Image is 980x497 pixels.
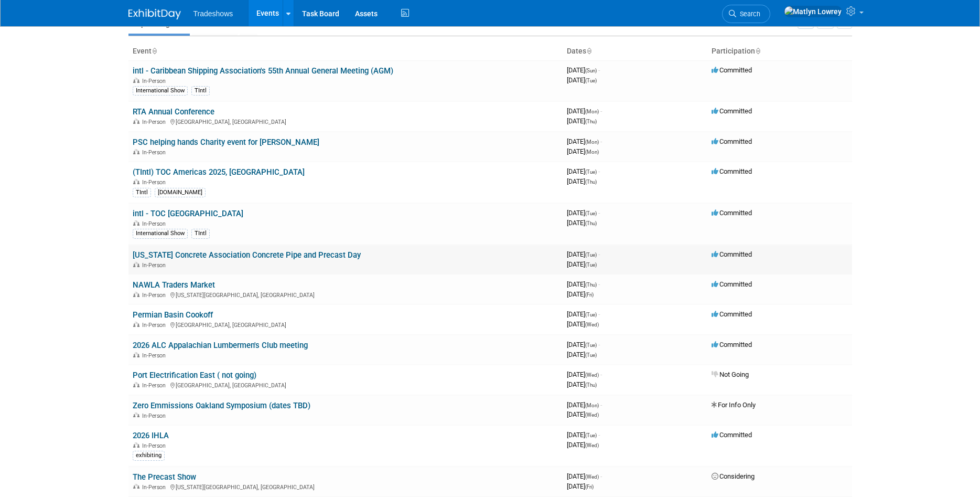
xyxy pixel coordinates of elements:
span: (Tue) [585,312,597,318]
span: (Thu) [585,119,597,124]
span: In-Person [142,442,169,449]
a: 2026 IHLA [133,431,169,440]
img: In-Person Event [133,413,139,418]
div: [US_STATE][GEOGRAPHIC_DATA], [GEOGRAPHIC_DATA] [133,482,558,491]
img: In-Person Event [133,119,139,124]
span: [DATE] [567,482,594,490]
a: Permian Basin Cookoff [133,310,213,320]
a: [US_STATE] Concrete Association Concrete Pipe and Precast Day [133,250,361,260]
span: Search [736,10,760,18]
span: - [598,250,600,258]
span: (Tue) [585,78,597,83]
img: In-Person Event [133,442,139,448]
span: [DATE] [567,66,600,74]
div: TIntl [191,229,210,238]
a: Port Electrification East ( not going) [133,371,256,380]
span: [DATE] [567,209,600,217]
span: [DATE] [567,117,597,125]
span: [DATE] [567,290,594,298]
span: - [598,431,600,439]
img: In-Person Event [133,484,139,489]
span: In-Person [142,382,169,389]
div: TIntl [191,86,210,96]
span: (Fri) [585,484,594,490]
span: - [598,66,600,74]
span: - [600,401,602,409]
img: In-Person Event [133,352,139,357]
span: In-Person [142,262,169,269]
span: (Wed) [585,474,599,480]
span: [DATE] [567,320,599,328]
a: The Precast Show [133,472,196,482]
span: [DATE] [567,167,600,175]
span: - [598,341,600,348]
span: (Thu) [585,220,597,226]
span: [DATE] [567,280,600,288]
div: International Show [133,86,188,96]
span: (Wed) [585,412,599,418]
div: [US_STATE][GEOGRAPHIC_DATA], [GEOGRAPHIC_DATA] [133,290,558,299]
span: In-Person [142,78,169,84]
th: Participation [707,43,852,60]
span: Committed [712,310,752,318]
span: Committed [712,250,752,258]
span: Committed [712,107,752,115]
img: In-Person Event [133,220,139,226]
span: - [598,167,600,175]
span: (Wed) [585,322,599,327]
span: In-Person [142,484,169,491]
div: [GEOGRAPHIC_DATA], [GEOGRAPHIC_DATA] [133,320,558,329]
a: (TIntl) TOC Americas 2025, [GEOGRAPHIC_DATA] [133,167,305,177]
span: (Tue) [585,169,597,175]
span: Committed [712,66,752,74]
span: Committed [712,167,752,175]
span: - [600,472,602,480]
span: (Mon) [585,149,599,155]
span: [DATE] [567,431,600,439]
span: - [598,280,600,288]
img: In-Person Event [133,179,139,184]
span: Committed [712,341,752,348]
a: PSC helping hands Charity event for [PERSON_NAME] [133,138,319,147]
th: Event [128,43,563,60]
a: Sort by Event Name [152,47,157,55]
span: In-Person [142,413,169,419]
span: Committed [712,280,752,288]
img: In-Person Event [133,382,139,387]
span: - [598,209,600,217]
div: exhibiting [133,451,165,460]
span: Considering [712,472,755,480]
span: (Tue) [585,252,597,258]
a: intl - TOC [GEOGRAPHIC_DATA] [133,209,243,218]
span: (Thu) [585,179,597,185]
span: Not Going [712,371,749,378]
span: In-Person [142,292,169,299]
span: [DATE] [567,341,600,348]
img: In-Person Event [133,292,139,297]
a: Sort by Participation Type [755,47,760,55]
span: [DATE] [567,107,602,115]
span: In-Person [142,119,169,125]
a: intl - Caribbean Shipping Association's 55th Annual General Meeting (AGM) [133,66,393,76]
span: (Mon) [585,139,599,145]
span: (Tue) [585,352,597,358]
a: RTA Annual Conference [133,107,214,117]
span: (Tue) [585,432,597,438]
span: (Tue) [585,342,597,348]
a: 2026 ALC Appalachian Lumbermen's Club meeting [133,341,308,350]
img: In-Person Event [133,78,139,83]
div: International Show [133,229,188,238]
img: In-Person Event [133,262,139,267]
span: (Wed) [585,372,599,378]
span: Committed [712,431,752,439]
div: TIntl [133,188,151,197]
span: (Mon) [585,109,599,114]
div: [GEOGRAPHIC_DATA], [GEOGRAPHIC_DATA] [133,380,558,389]
div: [GEOGRAPHIC_DATA], [GEOGRAPHIC_DATA] [133,117,558,125]
img: In-Person Event [133,322,139,327]
span: [DATE] [567,380,597,388]
span: [DATE] [567,441,599,449]
span: In-Person [142,179,169,186]
span: (Mon) [585,403,599,408]
span: - [598,310,600,318]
